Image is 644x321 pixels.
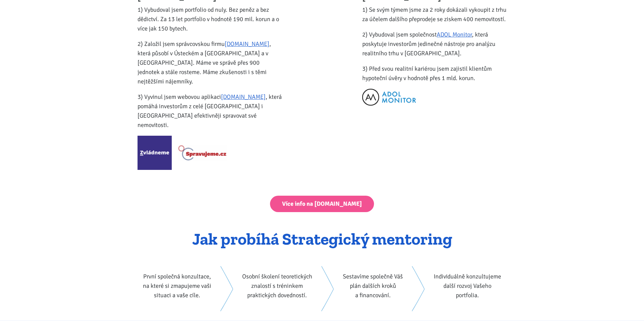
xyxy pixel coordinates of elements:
a: Více info na [DOMAIN_NAME] [270,196,374,212]
p: 2) Vybudoval jsem společnost , která poskytuje investorům jedinečné nástroje pro analýzu realitní... [362,30,506,58]
p: Osobní školení teoretických znalostí s tréninkem praktických dovedností. [242,272,312,300]
p: První společná konzultace, na které si zmapujeme vaši situaci a vaše cíle. [143,272,211,300]
p: Sestavíme společně Váš plán dalších kroků a financování. [343,272,403,300]
p: 1) Se svým týmem jsme za 2 roky dokázali vykoupit z trhu za účelem dalšího přeprodeje se ziskem 4... [362,5,506,24]
p: 3) Před svou realitní kariérou jsem zajistil klientům hypoteční úvěry v hodnotě přes 1 mld. korun. [362,64,506,83]
p: 2) Založil jsem správcovskou firmu , která působí v Ústeckém a [GEOGRAPHIC_DATA] a v [GEOGRAPHIC_... [138,39,282,86]
p: 1) Vybudoval jsem portfolio od nuly. Bez peněz a bez dědictví. Za 13 let portfolio v hodnotě 190 ... [138,5,282,33]
a: [DOMAIN_NAME] [225,40,269,48]
p: Individuálně konzultujeme další rozvoj Vašeho portfolia. [434,272,501,300]
a: [DOMAIN_NAME] [221,93,266,101]
a: ADOL Monitor [437,31,472,38]
p: 3) Vyvinul jsem webovou aplikaci , která pomáhá investorům z celé [GEOGRAPHIC_DATA] i [GEOGRAPHIC... [138,92,282,130]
